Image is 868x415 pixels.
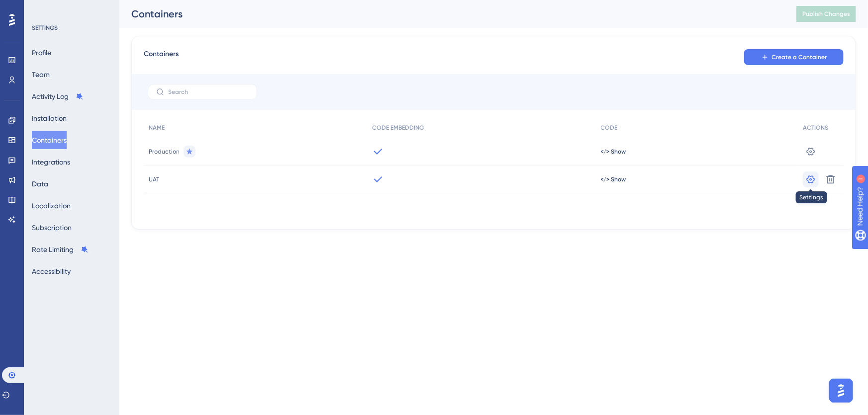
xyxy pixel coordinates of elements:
button: Localization [32,197,71,215]
button: Integrations [32,153,70,171]
span: Need Help? [23,2,62,14]
input: Search [168,88,249,95]
button: </> Show [601,148,626,156]
button: Rate Limiting [32,241,89,258]
div: SETTINGS [32,24,112,32]
button: Profile [32,44,51,62]
span: Create a Container [772,53,827,61]
button: Create a Container [744,49,844,65]
span: Publish Changes [802,10,850,18]
div: Containers [131,7,772,21]
iframe: UserGuiding AI Assistant Launcher [826,376,856,406]
button: Containers [32,131,67,149]
button: Accessibility [32,262,71,280]
span: ACTIONS [803,124,828,132]
button: Team [32,66,50,83]
button: </> Show [601,175,626,183]
button: Subscription [32,219,72,237]
span: Containers [144,48,179,66]
span: NAME [149,124,165,132]
span: Production [149,148,180,156]
span: CODE EMBEDDING [372,124,424,132]
div: 1 [69,5,72,13]
span: UAT [149,175,159,183]
button: Publish Changes [796,6,856,22]
button: Installation [32,109,67,127]
button: Activity Log [32,87,84,105]
button: Data [32,175,48,193]
span: CODE [601,124,618,132]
